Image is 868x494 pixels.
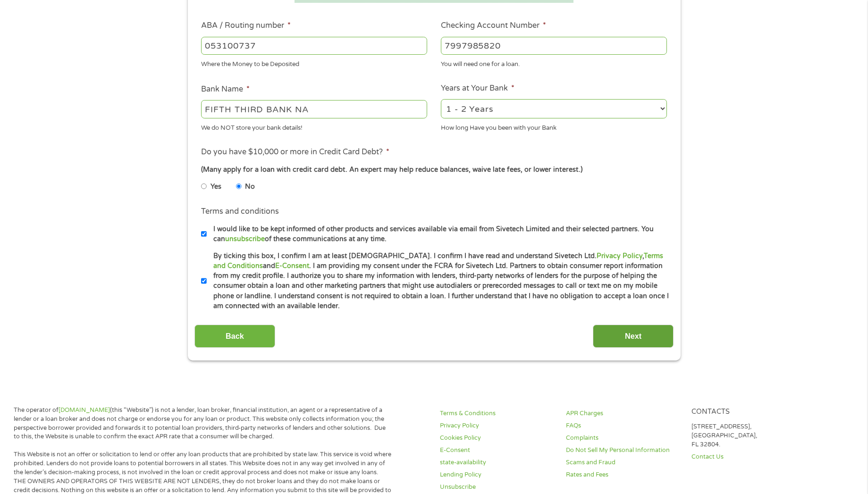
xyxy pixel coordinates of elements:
[566,470,681,479] a: Rates and Fees
[593,325,674,348] input: Next
[566,446,681,455] a: Do Not Sell My Personal Information
[201,37,427,55] input: 263177916
[211,182,221,192] label: Yes
[691,408,806,417] h4: Contacts
[14,406,392,442] p: The operator of (this “Website”) is not a lender, loan broker, financial institution, an agent or...
[441,120,667,133] div: How long Have you been with your Bank
[201,120,427,133] div: We do NOT store your bank details!
[207,224,670,244] label: I would like to be kept informed of other products and services available via email from Sivetech...
[440,458,555,467] a: state-availability
[440,470,555,479] a: Lending Policy
[245,182,255,192] label: No
[441,21,546,31] label: Checking Account Number
[59,406,110,414] a: [DOMAIN_NAME]
[566,458,681,467] a: Scams and Fraud
[201,57,427,69] div: Where the Money to be Deposited
[441,57,667,69] div: You will need one for a loan.
[225,235,265,243] a: unsubscribe
[440,434,555,443] a: Cookies Policy
[441,37,667,55] input: 345634636
[207,251,670,311] label: By ticking this box, I confirm I am at least [DEMOGRAPHIC_DATA]. I confirm I have read and unders...
[440,409,555,418] a: Terms & Conditions
[201,165,666,175] div: (Many apply for a loan with credit card debt. An expert may help reduce balances, waive late fees...
[440,483,555,492] a: Unsubscribe
[691,422,806,449] p: [STREET_ADDRESS], [GEOGRAPHIC_DATA], FL 32804.
[566,434,681,443] a: Complaints
[201,147,389,157] label: Do you have $10,000 or more in Credit Card Debt?
[441,84,514,93] label: Years at Your Bank
[440,446,555,455] a: E-Consent
[201,84,250,94] label: Bank Name
[597,252,642,260] a: Privacy Policy
[440,421,555,430] a: Privacy Policy
[691,452,806,461] a: Contact Us
[201,21,291,31] label: ABA / Routing number
[213,252,663,270] a: Terms and Conditions
[275,262,309,270] a: E-Consent
[194,325,275,348] input: Back
[566,421,681,430] a: FAQs
[201,207,279,217] label: Terms and conditions
[566,409,681,418] a: APR Charges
